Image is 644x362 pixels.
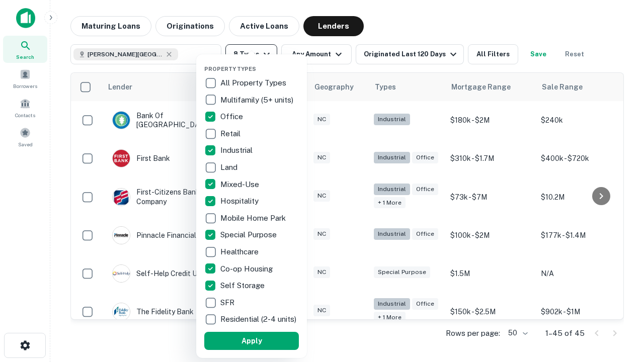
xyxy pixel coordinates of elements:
[594,282,644,330] iframe: Chat Widget
[220,313,298,325] p: Residential (2-4 units)
[204,332,299,350] button: Apply
[220,297,236,309] p: SFR
[204,66,256,72] span: Property Types
[220,263,275,275] p: Co-op Housing
[220,280,267,292] p: Self Storage
[220,111,245,123] p: Office
[220,144,255,156] p: Industrial
[220,195,261,207] p: Hospitality
[220,178,261,191] p: Mixed-Use
[220,212,288,224] p: Mobile Home Park
[220,77,288,89] p: All Property Types
[220,246,261,258] p: Healthcare
[220,161,239,173] p: Land
[220,94,295,106] p: Multifamily (5+ units)
[220,128,243,140] p: Retail
[220,229,279,241] p: Special Purpose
